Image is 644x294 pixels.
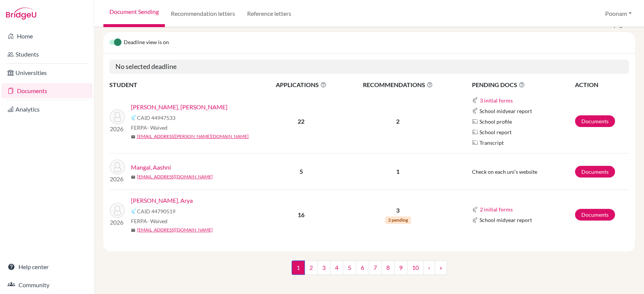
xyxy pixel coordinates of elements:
span: mail [131,228,135,233]
th: ACTION [575,80,629,90]
a: [EMAIL_ADDRESS][PERSON_NAME][DOMAIN_NAME] [137,133,249,140]
span: APPLICATIONS [261,80,341,89]
a: 9 [394,260,407,275]
p: 3 [342,206,453,215]
img: Common App logo [131,208,137,214]
img: Ambarish Kenghe, Arya [110,203,125,218]
button: 3 initial forms [480,96,513,105]
b: 22 [298,118,304,125]
button: 2 initial forms [480,205,513,214]
span: School midyear report [480,107,532,115]
a: Mangal, Aashni [131,163,171,172]
span: 1 [292,260,305,275]
a: 4 [330,260,343,275]
a: Help center [2,259,92,274]
h5: No selected deadline [109,60,629,74]
a: Documents [575,115,615,127]
button: Poonam [602,6,635,21]
span: School report [480,128,512,136]
span: Check on each uni's website [472,168,537,175]
img: Common App logo [472,97,478,103]
p: 1 [342,167,453,176]
span: Transcript [480,139,504,147]
img: Bridge-U [6,8,36,20]
span: mail [131,175,135,179]
a: Home [2,29,92,44]
th: STUDENT [109,80,260,90]
b: 5 [300,168,303,175]
img: Common App logo [472,217,478,223]
a: Analytics [2,102,92,117]
a: 10 [407,260,424,275]
img: Common App logo [472,207,478,213]
img: Parchments logo [472,139,478,145]
span: School profile [480,118,512,126]
a: » [435,260,447,275]
a: 7 [369,260,382,275]
p: 2026 [110,218,125,227]
span: Deadline view is on [124,38,169,47]
img: Common App logo [131,115,137,121]
a: [PERSON_NAME], Arya [131,196,193,205]
a: › [423,260,435,275]
b: 16 [298,211,304,218]
span: CAID 44790519 [137,207,175,215]
span: CAID 44947533 [137,114,175,122]
a: [PERSON_NAME], [PERSON_NAME] [131,103,227,112]
span: 2 pending [385,216,411,224]
a: Universities [2,65,92,80]
a: Community [2,277,92,292]
img: Mangal, Aashni [110,159,125,175]
span: FERPA [131,217,168,225]
span: - Waived [147,124,168,131]
a: 3 [317,260,330,275]
a: Students [2,47,92,62]
img: Abhay Feagans, Aanika [110,109,125,124]
a: 8 [381,260,395,275]
a: 6 [356,260,369,275]
span: mail [131,135,135,139]
a: Documents [575,209,615,220]
a: [EMAIL_ADDRESS][DOMAIN_NAME] [137,173,213,180]
nav: ... [292,260,447,281]
span: FERPA [131,124,168,132]
a: [EMAIL_ADDRESS][DOMAIN_NAME] [137,227,213,233]
span: PENDING DOCS [472,80,574,89]
p: 2026 [110,124,125,133]
span: RECOMMENDATIONS [342,80,453,89]
p: 2026 [110,175,125,184]
a: 2 [304,260,318,275]
img: Common App logo [472,108,478,114]
img: Parchments logo [472,129,478,135]
a: 5 [343,260,356,275]
a: Documents [575,166,615,178]
p: 2 [342,117,453,126]
span: School midyear report [480,216,532,224]
span: - Waived [147,218,168,224]
a: Documents [2,83,92,98]
img: Parchments logo [472,118,478,124]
